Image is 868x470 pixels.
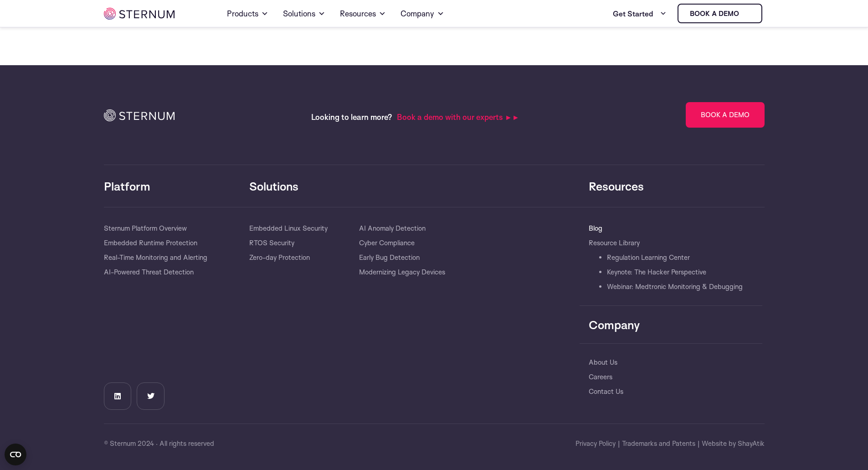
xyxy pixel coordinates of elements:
a: Early Bug Detection [359,250,420,265]
a: Solutions [283,1,325,26]
a: Resources [340,1,386,26]
a: | Trademarks and Patents [618,438,695,449]
h3: Solutions [249,179,580,193]
button: Open CMP widget [5,444,26,465]
a: About Us [589,355,617,370]
a: RTOS Security [249,236,294,250]
a: Sternum Platform Overview [104,221,187,236]
a: Book a Demo [686,102,765,128]
a: Products [227,1,268,26]
a: Privacy Policy [575,438,616,449]
a: Zero-day Protection [249,250,310,265]
a: Embedded Runtime Protection [104,236,197,250]
a: Blog [589,221,602,236]
a: Embedded Linux Security [249,221,328,236]
span: Looking to learn more? [311,112,392,122]
a: Webinar: Medtronic Monitoring & Debugging [607,279,743,294]
a: AI Anomaly Detection [359,221,426,236]
a: Resource Library [589,236,640,250]
h3: Resources [589,179,762,193]
a: Keynote: The Hacker Perspective [607,265,706,279]
img: icon [104,109,175,121]
a: Regulation Learning Center [607,250,690,265]
h3: Company [589,317,762,332]
span: Book a demo with our experts ►► [397,112,519,122]
a: Modernizing Legacy Devices [359,265,445,279]
a: Careers [589,370,612,384]
a: Cyber Compliance [359,236,415,250]
a: | Website by ShayAtik [698,438,765,449]
h3: Platform [104,179,249,193]
a: AI-Powered Threat Detection [104,265,194,279]
img: sternum iot [104,8,175,20]
a: Book a demo [678,4,762,23]
a: Real-Time Monitoring and Alerting [104,250,207,265]
a: Company [401,1,444,26]
a: Get Started [613,5,667,23]
a: Contact Us [589,384,623,399]
img: sternum iot [743,10,750,17]
p: © Sternum 2024 · All rights reserved [104,438,434,449]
